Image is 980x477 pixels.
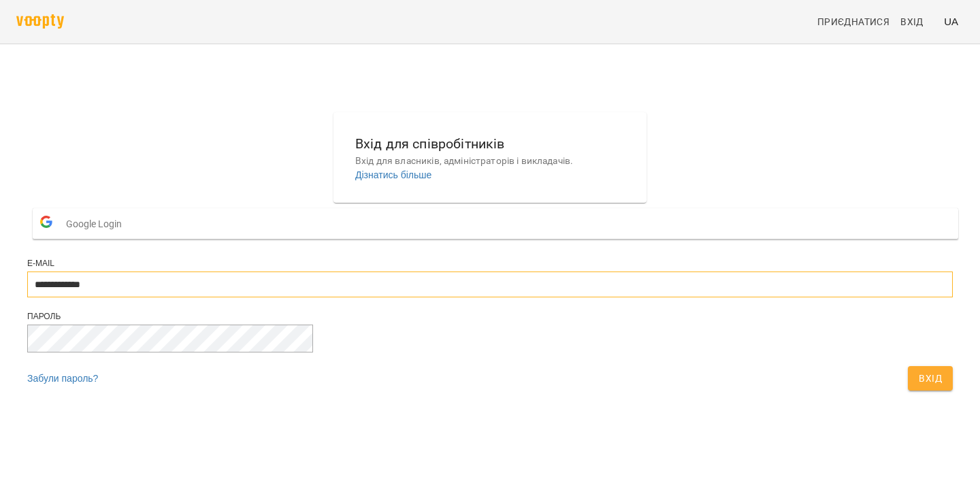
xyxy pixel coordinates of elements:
[27,311,953,323] div: Пароль
[66,210,129,237] span: Google Login
[344,122,636,193] button: Вхід для співробітниківВхід для власників, адміністраторів і викладачів.Дізнатись більше
[919,370,942,386] span: Вхід
[27,258,953,269] div: E-mail
[33,208,958,239] button: Google Login
[938,9,964,34] button: UA
[900,14,924,30] span: Вхід
[355,154,625,168] p: Вхід для власників, адміністраторів і викладачів.
[812,10,895,34] a: Приєднатися
[355,169,431,180] a: Дізнатись більше
[16,14,64,29] img: voopty.png
[908,366,953,391] button: Вхід
[944,14,958,29] span: UA
[27,373,98,384] a: Забули пароль?
[895,10,938,34] a: Вхід
[355,133,625,154] h6: Вхід для співробітників
[817,14,889,30] span: Приєднатися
